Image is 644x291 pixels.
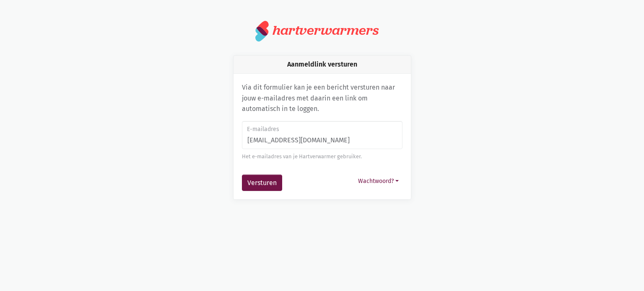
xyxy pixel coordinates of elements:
div: Aanmeldlink versturen [234,56,411,74]
div: Het e-mailadres van je Hartverwarmer gebruiker. [242,152,402,161]
a: hartverwarmers [255,20,389,42]
p: Via dit formulier kan je een bericht versturen naar jouw e-mailadres met daarin een link om autom... [242,82,402,114]
label: E-mailadres [247,125,397,134]
img: logo.svg [255,20,269,42]
button: Versturen [242,175,282,191]
div: hartverwarmers [273,23,379,38]
button: Wachtwoord? [354,175,402,188]
form: Aanmeldlink versturen [242,121,402,191]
